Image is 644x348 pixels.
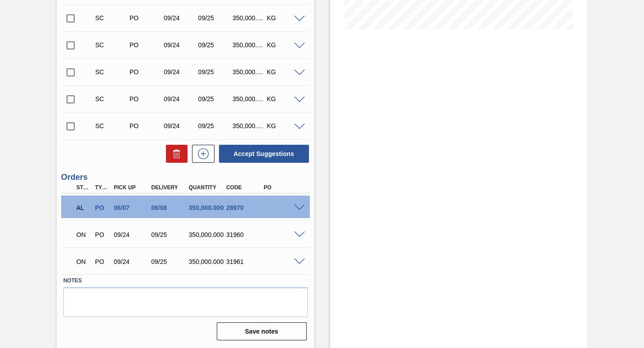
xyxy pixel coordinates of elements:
div: Suggestion Created [93,68,130,76]
p: AL [76,204,90,211]
div: Step [74,184,93,191]
label: Notes [63,274,308,287]
button: Save notes [217,322,307,340]
div: Purchase order [127,68,164,76]
button: Accept Suggestions [219,145,309,163]
div: 09/25/2025 [149,258,190,265]
div: 09/24/2025 [161,68,198,76]
div: KG [264,41,301,49]
div: 350,000.000 [187,258,228,265]
div: Code [224,184,265,191]
div: 09/24/2025 [112,231,152,238]
div: KG [264,95,301,103]
div: 09/25/2025 [196,14,233,22]
div: Suggestion Created [93,95,130,103]
div: 350,000.000 [230,68,267,76]
div: 09/24/2025 [112,258,152,265]
p: ON [76,258,90,265]
div: Quantity [187,184,228,191]
div: 350,000.000 [230,95,267,103]
div: Suggestion Created [93,122,130,129]
div: 09/24/2025 [161,95,198,103]
div: Suggestion Created [93,14,130,22]
div: 350,000.000 [230,41,267,49]
div: 09/24/2025 [161,14,198,22]
div: 28970 [224,204,265,211]
div: 31960 [224,231,265,238]
div: 09/25/2025 [196,41,233,49]
div: Negotiating Order [74,225,93,245]
div: 350,000.000 [187,204,228,211]
div: Purchase order [93,204,111,211]
div: PO [261,184,302,191]
div: Awaiting Load Composition [74,198,93,218]
div: Pick up [112,184,152,191]
div: 09/25/2025 [196,68,233,76]
div: Type [93,184,111,191]
div: 06/07/2025 [112,204,152,211]
h3: Orders [61,173,310,182]
div: Purchase order [127,41,164,49]
div: New suggestion [188,145,215,163]
div: 09/24/2025 [161,122,198,129]
div: Negotiating Order [74,252,93,272]
div: 350,000.000 [230,14,267,22]
div: Purchase order [127,95,164,103]
div: 09/25/2025 [196,122,233,129]
div: 09/24/2025 [161,41,198,49]
div: KG [264,122,301,129]
div: Delivery [149,184,190,191]
div: 31961 [224,258,265,265]
div: Purchase order [127,122,164,129]
div: Suggestion Created [93,41,130,49]
div: 09/25/2025 [196,95,233,103]
div: Delete Suggestions [161,145,188,163]
div: 09/25/2025 [149,231,190,238]
div: 350,000.000 [187,231,228,238]
div: Accept Suggestions [215,144,310,164]
div: Purchase order [93,258,111,265]
div: Purchase order [127,14,164,22]
p: ON [76,231,90,238]
div: Purchase order [93,231,111,238]
div: 350,000.000 [230,122,267,129]
div: KG [264,68,301,76]
div: 06/08/2025 [149,204,190,211]
div: KG [264,14,301,22]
